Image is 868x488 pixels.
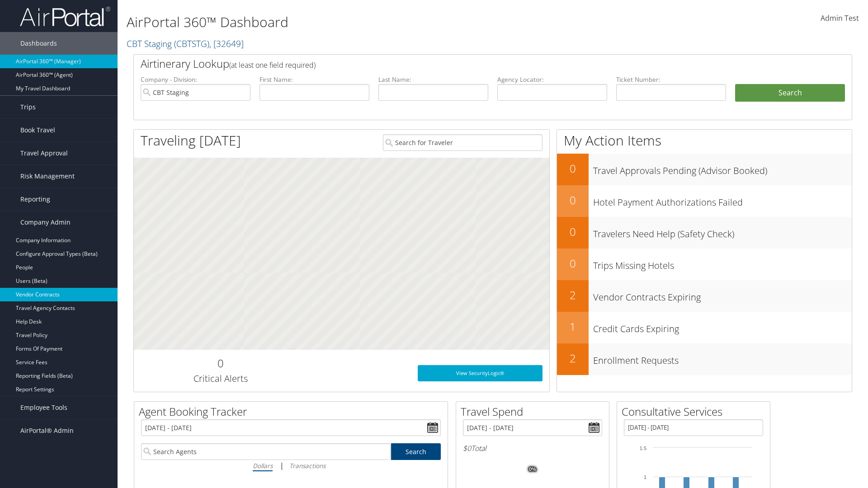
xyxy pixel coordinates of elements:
span: , [ 32649 ] [209,38,244,50]
h2: Airtinerary Lookup [141,56,785,71]
a: Admin Test [821,5,859,33]
span: AirPortal® Admin [20,419,74,442]
tspan: 1 [644,474,646,480]
h2: 1 [557,319,589,334]
span: Admin Test [821,13,859,23]
h3: Critical Alerts [141,372,300,385]
tspan: 1.5 [640,446,646,451]
a: 0Travelers Need Help (Safety Check) [557,217,852,249]
span: Dashboards [20,32,57,55]
h2: Consultative Services [622,404,770,419]
h3: Hotel Payment Authorizations Failed [593,192,852,209]
span: (at least one field required) [229,60,316,70]
a: 2Vendor Contracts Expiring [557,280,852,312]
span: Book Travel [20,119,55,141]
h2: 0 [557,224,589,239]
h2: 2 [557,351,589,366]
i: Dollars [253,461,273,470]
tspan: 0% [529,467,536,472]
span: Employee Tools [20,396,67,419]
label: Agency Locator: [497,75,607,84]
span: $0 [463,443,471,453]
i: Transactions [289,461,325,470]
a: 2Enrollment Requests [557,343,852,375]
span: ( CBTSTG ) [174,38,209,50]
div: | [141,460,441,471]
a: 1Credit Cards Expiring [557,312,852,343]
h2: 2 [557,287,589,303]
a: Search [391,443,441,460]
h2: Travel Spend [461,404,609,419]
label: First Name: [259,75,369,84]
span: Trips [20,96,36,118]
span: Company Admin [20,211,71,234]
h3: Trips Missing Hotels [593,255,852,272]
input: Search Agents [141,443,391,460]
span: Risk Management [20,165,75,188]
span: Reporting [20,188,50,211]
h2: 0 [557,192,589,208]
h3: Vendor Contracts Expiring [593,286,852,304]
a: CBT Staging [127,38,244,50]
label: Ticket Number: [616,75,726,84]
a: View SecurityLogic® [418,365,542,381]
a: 0Trips Missing Hotels [557,249,852,280]
img: airportal-logo.png [20,6,110,27]
label: Company - Division: [141,75,250,84]
h2: 0 [557,161,589,176]
h1: AirPortal 360™ Dashboard [127,13,615,32]
input: Search for Traveler [383,134,542,151]
h3: Credit Cards Expiring [593,318,852,335]
label: Last Name: [378,75,488,84]
h1: Traveling [DATE] [141,131,241,150]
h3: Travel Approvals Pending (Advisor Booked) [593,160,852,177]
span: Travel Approval [20,142,68,164]
h3: Travelers Need Help (Safety Check) [593,223,852,240]
a: 0Travel Approvals Pending (Advisor Booked) [557,154,852,185]
button: Search [735,84,845,102]
h6: Total [463,443,602,453]
a: 0Hotel Payment Authorizations Failed [557,185,852,217]
h2: Agent Booking Tracker [139,404,448,419]
h1: My Action Items [557,131,852,150]
h2: 0 [557,256,589,271]
h2: 0 [141,356,300,371]
h3: Enrollment Requests [593,350,852,367]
